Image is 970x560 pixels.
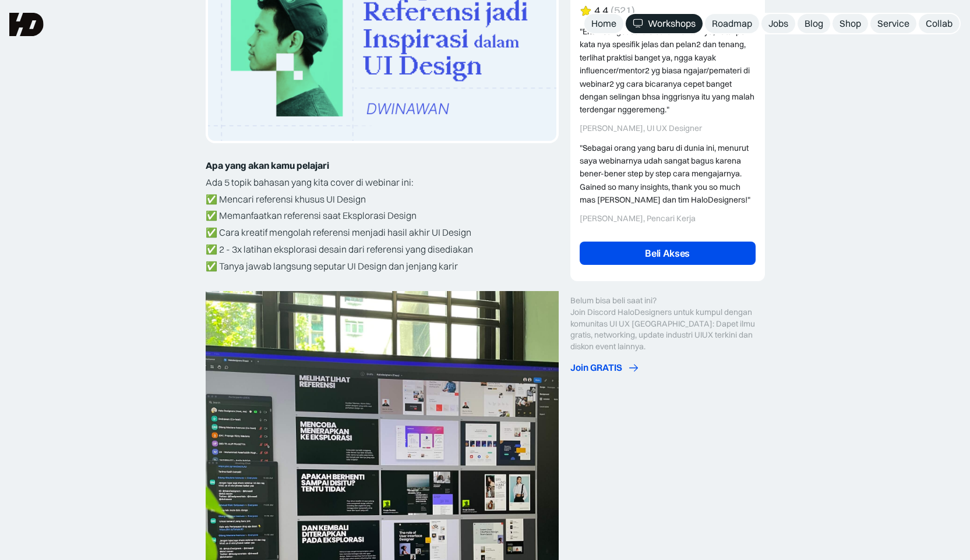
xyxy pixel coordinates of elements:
[877,17,909,30] div: Service
[761,14,795,33] a: Jobs
[705,14,759,33] a: Roadmap
[570,361,765,374] a: Join GRATIS
[798,14,830,33] a: Blog
[611,5,635,17] div: (521)
[626,14,703,33] a: Workshops
[580,242,756,265] a: Beli Akses
[768,17,788,30] div: Jobs
[580,25,756,116] div: "Enak banget cara bicara mentornya, kata-per-kata nya spesifik jelas dan pelan2 dan tenang, terli...
[570,295,765,352] div: Belum bisa beli saat ini? Join Discord HaloDesigners untuk kumpul dengan komunitas UI UX [GEOGRAP...
[648,17,696,30] div: Workshops
[840,17,861,30] div: Shop
[926,17,953,30] div: Collab
[580,141,756,207] div: "Sebagai orang yang baru di dunia ini, menurut saya webinarnya udah sangat bagus karena bener-ben...
[206,275,559,292] p: ‍
[570,361,622,374] div: Join GRATIS
[584,14,623,33] a: Home
[206,160,329,171] strong: Apa yang akan kamu pelajari
[805,17,823,30] div: Blog
[919,14,960,33] a: Collab
[833,14,868,33] a: Shop
[580,214,756,224] div: [PERSON_NAME], Pencari Kerja
[591,17,616,30] div: Home
[870,14,916,33] a: Service
[594,5,608,17] div: 4.4
[580,123,756,133] div: [PERSON_NAME], UI UX Designer
[206,191,559,275] p: ✅ Mencari referensi khusus UI Design ✅ Memanfaatkan referensi saat Eksplorasi Design ✅ Cara kreat...
[206,174,559,191] p: Ada 5 topik bahasan yang kita cover di webinar ini:
[712,17,752,30] div: Roadmap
